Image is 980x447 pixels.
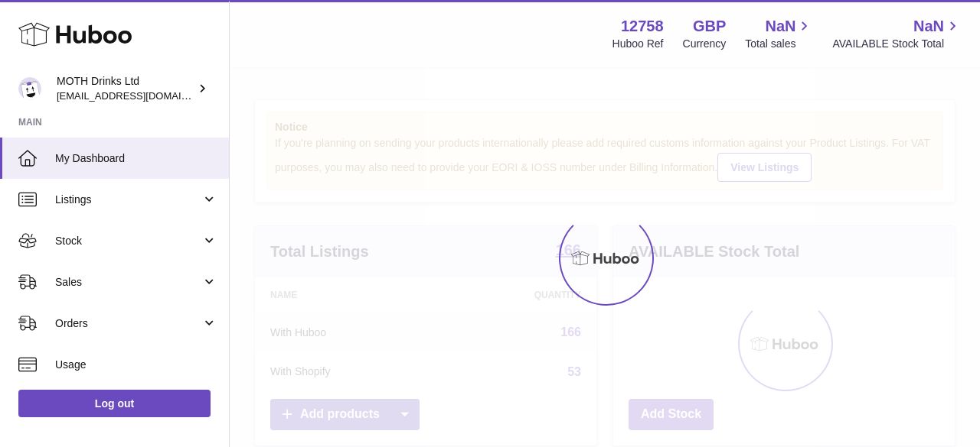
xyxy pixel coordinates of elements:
div: Huboo Ref [612,37,664,51]
a: NaN Total sales [745,16,813,51]
a: NaN AVAILABLE Stock Total [832,16,962,51]
span: [EMAIL_ADDRESS][DOMAIN_NAME] [57,89,225,102]
span: Listings [55,193,201,207]
span: Total sales [745,37,813,51]
span: Orders [55,316,201,331]
span: Stock [55,234,201,248]
img: internalAdmin-12758@internal.huboo.com [18,77,41,100]
div: MOTH Drinks Ltd [57,74,194,103]
strong: 12758 [621,16,664,37]
div: Currency [683,37,727,51]
span: Sales [55,275,201,290]
span: Usage [55,358,217,372]
span: NaN [765,16,795,37]
a: Log out [18,390,211,417]
span: My Dashboard [55,151,217,166]
strong: GBP [693,16,726,37]
span: NaN [913,16,944,37]
span: AVAILABLE Stock Total [832,37,962,51]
